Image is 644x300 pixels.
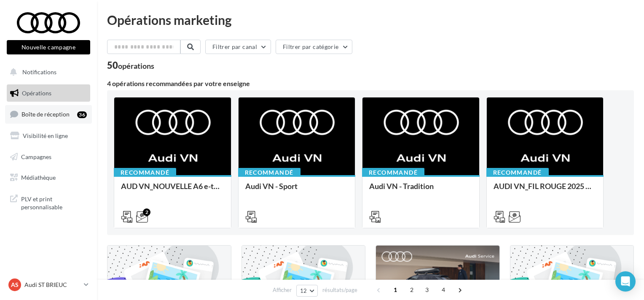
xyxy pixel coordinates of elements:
[389,283,402,297] span: 1
[7,40,90,54] button: Nouvelle campagne
[437,283,450,297] span: 4
[296,285,318,297] button: 12
[5,84,92,102] a: Opérations
[107,61,154,70] div: 50
[276,40,352,54] button: Filtrer par catégorie
[118,62,154,70] div: opérations
[486,168,549,177] div: Recommandé
[369,182,472,199] div: Audi VN - Tradition
[21,111,70,118] span: Boîte de réception
[7,277,90,293] a: AS Audi ST BRIEUC
[273,286,292,294] span: Afficher
[24,281,80,289] p: Audi ST BRIEUC
[300,287,307,294] span: 12
[121,182,224,199] div: AUD VN_NOUVELLE A6 e-tron
[5,63,89,81] button: Notifications
[5,127,92,145] a: Visibilité en ligne
[77,111,87,118] div: 36
[23,132,68,139] span: Visibilité en ligne
[114,168,176,177] div: Recommandé
[5,169,92,186] a: Médiathèque
[5,148,92,166] a: Campagnes
[22,89,51,97] span: Opérations
[21,153,51,160] span: Campagnes
[322,286,357,294] span: résultats/page
[615,271,636,292] div: Open Intercom Messenger
[22,68,56,76] span: Notifications
[362,168,424,177] div: Recommandé
[5,105,92,123] a: Boîte de réception36
[5,190,92,215] a: PLV et print personnalisable
[245,182,349,199] div: Audi VN - Sport
[107,80,634,87] div: 4 opérations recommandées par votre enseigne
[494,182,597,199] div: AUDI VN_FIL ROUGE 2025 - A1, Q2, Q3, Q5 et Q4 e-tron
[205,40,271,54] button: Filtrer par canal
[405,283,419,297] span: 2
[11,281,19,289] span: AS
[143,208,150,216] div: 2
[420,283,434,297] span: 3
[21,174,56,181] span: Médiathèque
[238,168,301,177] div: Recommandé
[21,193,87,211] span: PLV et print personnalisable
[107,14,634,26] div: Opérations marketing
